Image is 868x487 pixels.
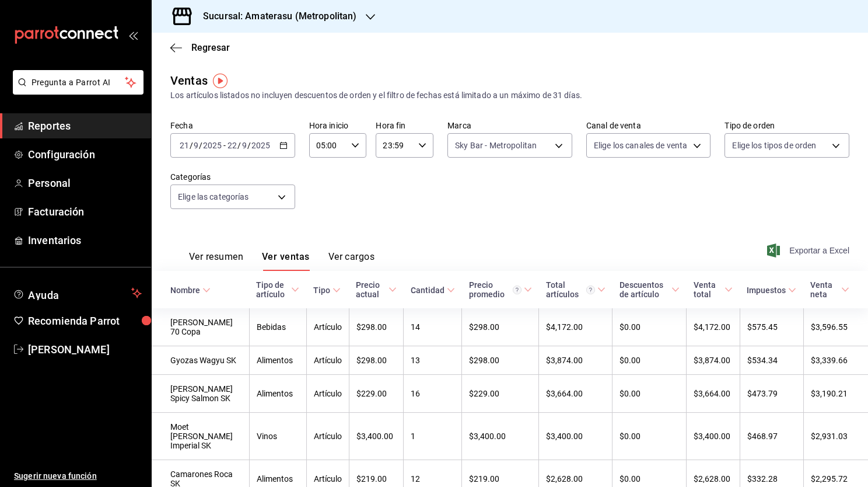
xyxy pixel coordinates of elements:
div: Los artículos listados no incluyen descuentos de orden y el filtro de fechas está limitado a un m... [170,89,849,102]
button: Pregunta a Parrot AI [13,70,143,95]
input: -- [193,141,199,150]
td: $0.00 [612,308,687,346]
button: Ver cargos [328,251,375,271]
td: [PERSON_NAME] Spicy Salmon SK [152,375,249,413]
td: Artículo [306,375,349,413]
img: Tooltip marker [213,74,228,88]
td: $298.00 [349,308,403,346]
td: $473.79 [740,375,803,413]
button: open_drawer_menu [128,30,138,40]
td: $229.00 [462,375,539,413]
span: Venta neta [810,280,849,299]
td: $3,596.55 [803,308,868,346]
span: Elige las categorías [178,191,249,203]
div: Nombre [170,286,200,295]
svg: Precio promedio = Total artículos / cantidad [513,286,521,294]
label: Hora inicio [309,121,367,130]
span: / [237,141,241,150]
td: $229.00 [349,375,403,413]
td: $3,190.21 [803,375,868,413]
td: $575.45 [740,308,803,346]
td: $3,400.00 [349,413,403,460]
input: -- [179,141,190,150]
span: Inventarios [28,232,142,248]
span: Ayuda [28,286,127,300]
div: Descuentos de artículo [619,280,669,299]
button: Ver ventas [262,251,310,271]
span: Elige los canales de venta [594,140,687,151]
td: $0.00 [612,413,687,460]
span: Recomienda Parrot [28,313,142,329]
td: 1 [404,413,462,460]
td: $3,400.00 [462,413,539,460]
span: Venta total [694,280,733,299]
td: Artículo [306,413,349,460]
td: Alimentos [249,346,306,375]
td: Bebidas [249,308,306,346]
button: Exportar a Excel [769,243,849,258]
div: Cantidad [411,286,444,295]
td: $3,400.00 [539,413,612,460]
div: Total artículos [546,280,595,299]
td: $3,400.00 [687,413,740,460]
label: Fecha [170,121,295,130]
td: [PERSON_NAME] 70 Copa [152,308,249,346]
div: Venta neta [810,280,839,299]
td: Gyozas Wagyu SK [152,346,249,375]
td: $298.00 [462,346,539,375]
td: $0.00 [612,375,687,413]
span: Regresar [191,42,230,53]
a: Pregunta a Parrot AI [8,85,143,97]
td: $534.34 [740,346,803,375]
span: / [190,141,193,150]
label: Marca [447,121,572,130]
td: 16 [404,375,462,413]
td: $298.00 [349,346,403,375]
div: Venta total [694,280,722,299]
span: / [199,141,202,150]
label: Hora fin [376,121,433,130]
td: 13 [404,346,462,375]
span: Total artículos [546,280,605,299]
button: Regresar [170,42,230,53]
input: -- [227,141,237,150]
div: Precio actual [356,280,386,299]
input: -- [242,141,247,150]
label: Categorías [170,173,295,181]
span: Nombre [170,286,211,295]
span: [PERSON_NAME] [28,342,142,357]
span: Configuración [28,147,142,162]
button: Ver resumen [189,251,243,271]
div: Tipo [313,286,330,295]
span: Tipo de artículo [256,280,299,299]
input: ---- [202,141,222,150]
span: Sky Bar - Metropolitan [455,140,537,151]
span: Impuestos [747,286,796,295]
td: Artículo [306,308,349,346]
div: navigation tabs [189,251,374,271]
td: $3,664.00 [687,375,740,413]
td: Vinos [249,413,306,460]
span: Personal [28,175,142,191]
span: Precio promedio [469,280,532,299]
span: Sugerir nueva función [14,470,142,482]
div: Precio promedio [469,280,521,299]
span: Reportes [28,118,142,134]
span: Descuentos de artículo [619,280,680,299]
svg: El total artículos considera cambios de precios en los artículos así como costos adicionales por ... [586,286,595,294]
td: $468.97 [740,413,803,460]
td: Alimentos [249,375,306,413]
h3: Sucursal: Amaterasu (Metropolitan) [194,9,356,23]
td: $3,874.00 [539,346,612,375]
div: Ventas [170,72,208,89]
label: Tipo de orden [724,121,849,130]
td: Moet [PERSON_NAME] Imperial SK [152,413,249,460]
td: $3,874.00 [687,346,740,375]
td: $2,931.03 [803,413,868,460]
span: Elige los tipos de orden [732,140,816,151]
span: / [247,141,251,150]
span: Pregunta a Parrot AI [32,76,125,89]
span: Cantidad [411,286,455,295]
input: ---- [251,141,271,150]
